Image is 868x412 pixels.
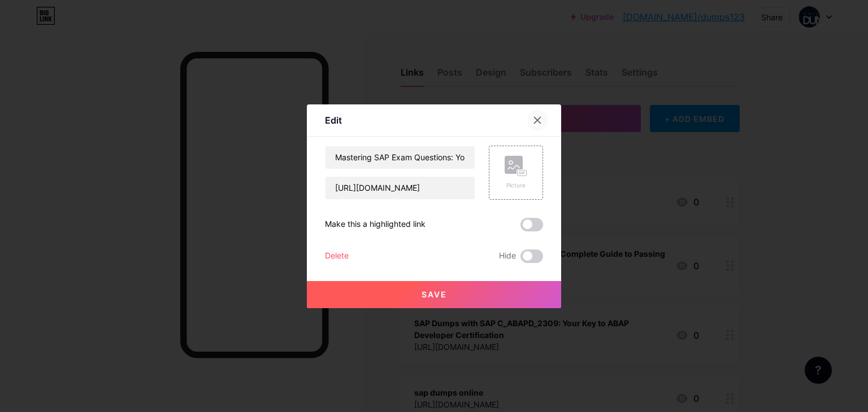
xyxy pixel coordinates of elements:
span: Hide [499,249,516,263]
div: Edit [325,113,342,127]
span: Save [422,290,447,299]
div: Picture [505,181,527,190]
input: Title [325,146,475,169]
div: Delete [325,249,349,263]
input: URL [325,177,475,199]
button: Save [307,281,561,308]
div: Make this a highlighted link [325,218,426,231]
